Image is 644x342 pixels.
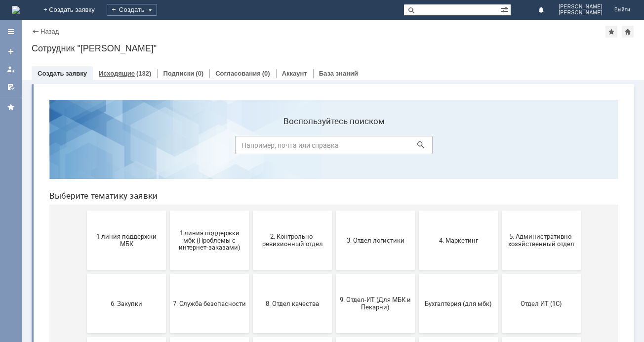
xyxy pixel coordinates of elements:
[460,182,539,241] button: Отдел ИТ (1С)
[214,271,287,278] span: Финансовый отдел
[377,245,456,304] button: Это соглашение не активно!
[262,70,270,77] div: (0)
[377,119,456,178] button: 4. Маркетинг
[460,245,539,304] button: [PERSON_NAME]. Услуги ИТ для МБК (оформляет L1)
[297,204,370,219] span: 9. Отдел-ИТ (Для МБК и Пекарни)
[605,26,617,38] div: Добавить в избранное
[380,208,453,215] span: Бухгалтерия (для мбк)
[622,26,634,38] div: Сделать домашней страницей
[501,4,511,14] span: Расширенный поиск
[99,70,135,77] a: Исходящие
[297,271,370,278] span: Франчайзинг
[319,70,358,77] a: База знаний
[380,144,453,152] span: 4. Маркетинг
[194,24,391,34] label: Воспользуйтесь поиском
[282,70,307,77] a: Аккаунт
[463,208,536,215] span: Отдел ИТ (1С)
[214,141,287,156] span: 2. Контрольно-ревизионный отдел
[297,144,370,152] span: 3. Отдел логистики
[194,44,391,62] input: Например, почта или справка
[136,70,151,77] div: (132)
[211,182,290,241] button: 8. Отдел качества
[38,70,87,77] a: Создать заявку
[196,70,203,77] div: (0)
[463,263,536,286] span: [PERSON_NAME]. Услуги ИТ для МБК (оформляет L1)
[48,267,121,282] span: Отдел-ИТ (Битрикс24 и CRM)
[3,43,19,59] a: Создать заявку
[12,6,20,14] img: logo
[380,267,453,282] span: Это соглашение не активно!
[131,271,204,278] span: Отдел-ИТ (Офис)
[48,334,121,342] span: не актуален
[8,99,577,109] header: Выберите тематику заявки
[211,245,290,304] button: Финансовый отдел
[3,61,19,77] a: Мои заявки
[377,182,456,241] button: Бухгалтерия (для мбк)
[131,208,204,215] span: 7. Служба безопасности
[163,70,194,77] a: Подписки
[294,245,373,304] button: Франчайзинг
[294,119,373,178] button: 3. Отдел логистики
[48,141,121,156] span: 1 линия поддержки МБК
[107,4,157,16] div: Создать
[559,4,603,10] span: [PERSON_NAME]
[463,141,536,156] span: 5. Административно-хозяйственный отдел
[48,208,121,215] span: 6. Закупки
[559,10,603,16] span: [PERSON_NAME]
[45,119,124,178] button: 1 линия поддержки МБК
[12,6,20,14] a: Перейти на домашнюю страницу
[45,245,124,304] button: Отдел-ИТ (Битрикс24 и CRM)
[131,137,204,159] span: 1 линия поддержки мбк (Проблемы с интернет-заказами)
[32,43,634,53] div: Сотрудник "[PERSON_NAME]"
[128,182,207,241] button: 7. Служба безопасности
[214,208,287,215] span: 8. Отдел качества
[45,182,124,241] button: 6. Закупки
[215,70,261,77] a: Согласования
[128,245,207,304] button: Отдел-ИТ (Офис)
[40,28,59,35] a: Назад
[294,182,373,241] button: 9. Отдел-ИТ (Для МБК и Пекарни)
[460,119,539,178] button: 5. Административно-хозяйственный отдел
[3,79,19,95] a: Мои согласования
[211,119,290,178] button: 2. Контрольно-ревизионный отдел
[128,119,207,178] button: 1 линия поддержки мбк (Проблемы с интернет-заказами)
